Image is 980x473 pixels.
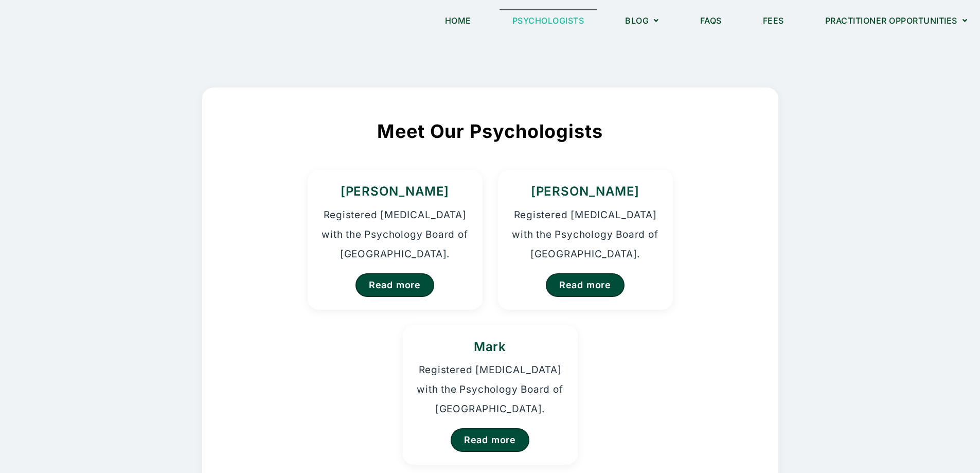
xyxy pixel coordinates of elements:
h3: [PERSON_NAME] [320,183,470,200]
a: Home [432,9,484,32]
h3: Mark [416,338,565,356]
p: Registered [MEDICAL_DATA] with the Psychology Board of [GEOGRAPHIC_DATA]. [320,205,470,264]
a: FAQs [687,9,735,32]
a: Read more about Kristina [355,273,434,297]
h2: Meet Our Psychologists [240,118,740,144]
a: Psychologists [500,9,597,32]
p: Registered [MEDICAL_DATA] with the Psychology Board of [GEOGRAPHIC_DATA]. [416,360,565,419]
h3: [PERSON_NAME] [511,183,660,200]
p: Registered [MEDICAL_DATA] with the Psychology Board of [GEOGRAPHIC_DATA]. [511,205,660,264]
a: Read more about Mark [451,428,529,452]
a: Blog [612,9,672,32]
a: Read more about Homer [546,273,625,297]
a: Fees [750,9,797,32]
